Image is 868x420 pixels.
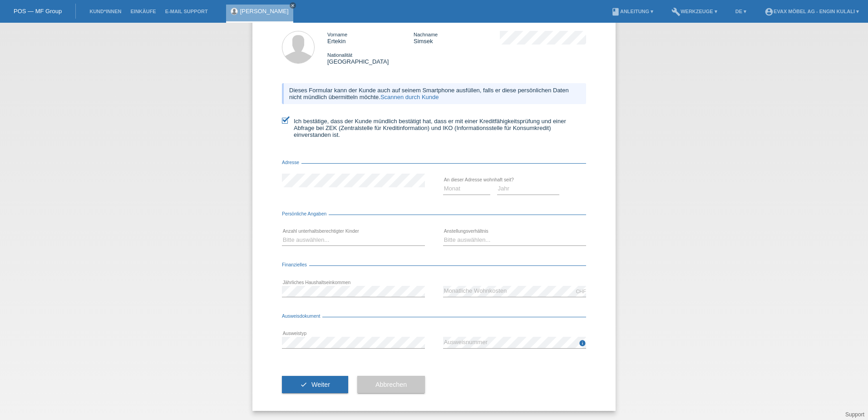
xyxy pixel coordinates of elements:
[282,160,301,165] span: Adresse
[282,376,348,393] button: check Weiter
[671,7,681,16] i: build
[414,31,500,45] div: Simsek
[760,9,863,14] a: account_circleEVAX Möbel AG - Engin Kulali ▾
[845,411,864,418] a: Support
[667,9,722,14] a: buildWerkzeuge ▾
[300,381,307,388] i: check
[764,7,774,16] i: account_circle
[611,7,620,16] i: book
[357,376,425,393] button: Abbrechen
[375,381,407,388] span: Abbrechen
[311,381,330,388] span: Weiter
[282,314,322,319] span: Ausweisdokument
[731,9,751,14] a: DE ▾
[291,3,295,8] i: close
[327,31,414,45] div: Ertekin
[607,9,658,14] a: bookAnleitung ▾
[327,51,414,65] div: [GEOGRAPHIC_DATA]
[161,9,212,14] a: E-Mail Support
[282,262,309,267] span: Finanzielles
[579,342,586,348] a: info
[327,32,347,37] span: Vorname
[14,8,62,15] a: POS — MF Group
[85,9,126,14] a: Kund*innen
[282,118,586,138] label: Ich bestätige, dass der Kunde mündlich bestätigt hat, dass er mit einer Kreditfähigkeitsprüfung u...
[126,9,160,14] a: Einkäufe
[579,340,586,347] i: info
[380,94,439,100] a: Scannen durch Kunde
[327,52,352,58] span: Nationalität
[290,2,296,9] a: close
[282,211,329,216] span: Persönliche Angaben
[576,289,586,294] div: CHF
[414,32,438,37] span: Nachname
[282,83,586,104] div: Dieses Formular kann der Kunde auch auf seinem Smartphone ausfüllen, falls er diese persönlichen ...
[240,8,289,15] a: [PERSON_NAME]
